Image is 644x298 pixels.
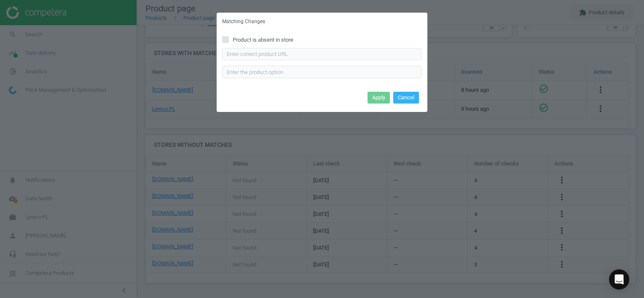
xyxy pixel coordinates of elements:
[368,92,390,104] button: Apply
[222,18,265,25] h5: Matching Changes
[231,36,295,44] span: Product is absent in store
[393,92,419,104] button: Cancel
[222,48,422,61] input: Enter correct product URL
[609,269,629,290] div: Open Intercom Messenger
[222,66,422,78] input: Enter the product option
